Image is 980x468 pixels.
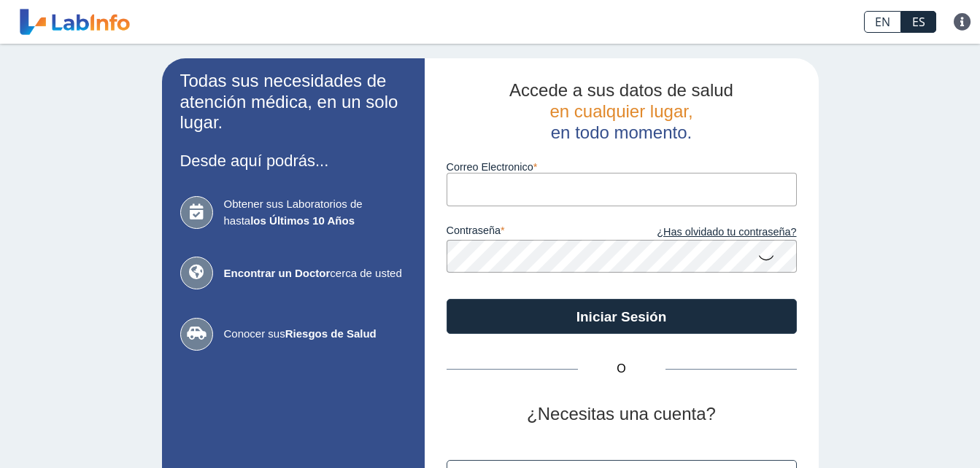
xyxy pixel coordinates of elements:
button: Iniciar Sesión [447,299,797,334]
h2: ¿Necesitas una cuenta? [447,404,797,425]
label: Correo Electronico [447,161,797,173]
span: Obtener sus Laboratorios de hasta [224,196,406,229]
span: Accede a sus datos de salud [509,80,733,100]
b: Riesgos de Salud [285,327,377,340]
b: los Últimos 10 Años [250,214,355,227]
a: ES [901,11,936,33]
a: ¿Has olvidado tu contraseña? [622,225,797,241]
span: Conocer sus [224,326,406,343]
span: cerca de usted [224,265,406,282]
label: contraseña [447,225,622,241]
b: Encontrar un Doctor [224,267,331,279]
h2: Todas sus necesidades de atención médica, en un solo lugar. [180,71,406,133]
a: EN [864,11,901,33]
span: en todo momento. [551,122,692,142]
span: en cualquier lugar, [549,101,692,121]
h3: Desde aquí podrás... [180,152,406,170]
span: O [578,360,665,378]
